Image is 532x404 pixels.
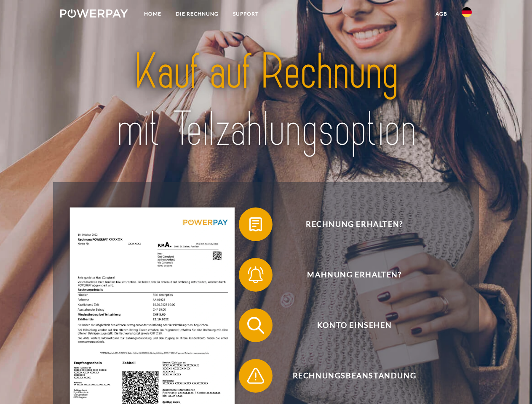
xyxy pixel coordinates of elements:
button: Konto einsehen [239,308,458,342]
img: title-powerpay_de.svg [80,40,452,161]
a: DIE RECHNUNG [168,6,226,21]
a: SUPPORT [226,6,266,21]
button: Rechnungsbeanstandung [239,359,458,393]
button: Mahnung erhalten? [239,258,458,292]
img: qb_bill.svg [245,214,266,235]
img: qb_search.svg [245,315,266,336]
button: Rechnung erhalten? [239,207,458,241]
img: qb_bell.svg [245,264,266,285]
a: agb [428,6,454,21]
span: Rechnungsbeanstandung [251,359,457,393]
img: qb_warning.svg [245,365,266,386]
span: Mahnung erhalten? [251,258,457,292]
span: Konto einsehen [251,308,457,342]
span: Rechnung erhalten? [251,207,457,241]
a: Home [137,6,168,21]
img: de [462,7,472,17]
img: logo-powerpay-white.svg [60,9,128,18]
